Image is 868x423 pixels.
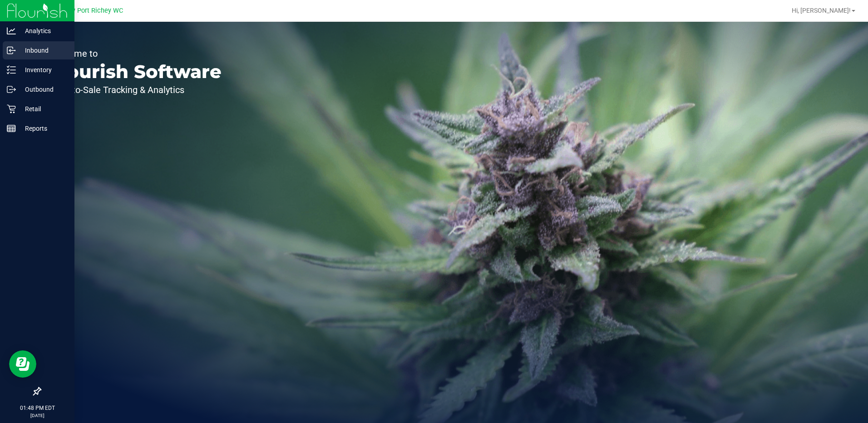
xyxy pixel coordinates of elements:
[7,26,16,35] inline-svg: Analytics
[4,412,70,419] p: [DATE]
[7,104,16,113] inline-svg: Retail
[62,7,123,15] span: New Port Richey WC
[9,350,36,378] iframe: Resource center
[16,123,70,134] p: Reports
[49,63,222,81] p: Flourish Software
[49,85,222,94] p: Seed-to-Sale Tracking & Analytics
[7,124,16,133] inline-svg: Reports
[7,46,16,55] inline-svg: Inbound
[4,404,70,412] p: 01:48 PM EDT
[792,7,851,14] span: Hi, [PERSON_NAME]!
[16,84,70,95] p: Outbound
[16,25,70,36] p: Analytics
[16,64,70,75] p: Inventory
[7,85,16,94] inline-svg: Outbound
[16,103,70,114] p: Retail
[49,49,222,58] p: Welcome to
[16,45,70,56] p: Inbound
[7,65,16,74] inline-svg: Inventory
